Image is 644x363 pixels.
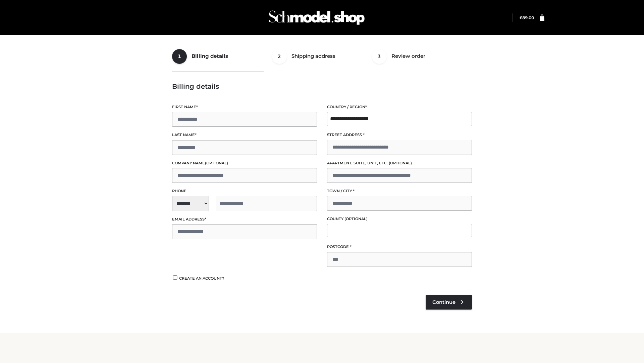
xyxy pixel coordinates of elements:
[172,275,178,280] input: Create an account?
[172,82,472,90] h3: Billing details
[344,216,368,221] span: (optional)
[327,188,472,194] label: Town / City
[172,160,317,166] label: Company name
[327,244,472,250] label: Postcode
[327,132,472,138] label: Street address
[205,161,228,165] span: (optional)
[266,4,367,31] img: Schmodel Admin 964
[179,276,224,281] span: Create an account?
[520,15,534,20] bdi: 89.00
[172,104,317,110] label: First name
[172,216,317,223] label: Email address
[432,299,455,305] span: Continue
[172,132,317,138] label: Last name
[172,188,317,194] label: Phone
[327,104,472,110] label: Country / Region
[327,216,472,222] label: County
[389,161,412,165] span: (optional)
[520,15,522,20] span: £
[520,15,534,20] a: £89.00
[327,160,472,166] label: Apartment, suite, unit, etc.
[426,295,472,310] a: Continue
